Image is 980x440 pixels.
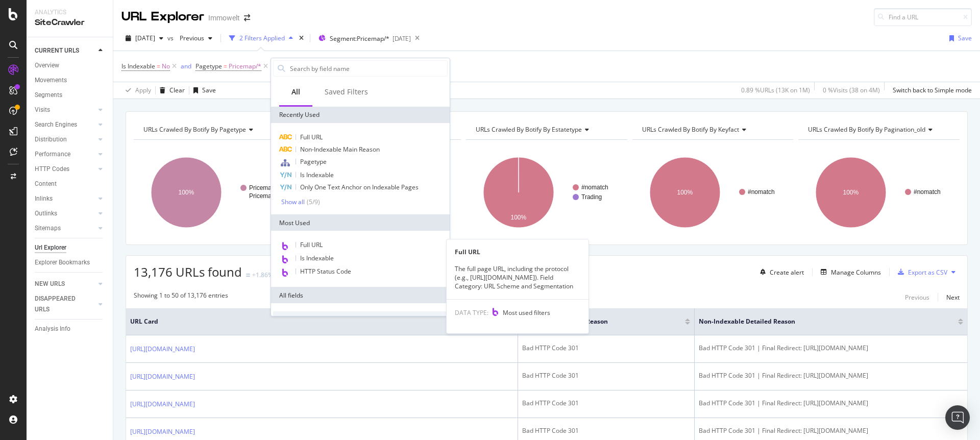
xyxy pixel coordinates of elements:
span: No [162,59,170,74]
div: Movements [35,75,67,86]
span: Only One Text Anchor on Indexable Pages [300,183,419,191]
div: and [181,62,191,70]
div: Export as CSV [908,268,947,277]
div: 0 % Visits ( 38 on 4M ) [823,86,880,94]
button: Segment:Pricemap/*[DATE] [314,30,411,46]
h4: URLs Crawled By Botify By estatetype [474,121,618,138]
a: HTTP Codes [35,164,95,175]
a: Inlinks [35,193,95,204]
a: [URL][DOMAIN_NAME] [130,399,195,409]
div: Outlinks [35,208,57,219]
button: Switch back to Simple mode [889,82,972,99]
div: Bad HTTP Code 301 [522,344,690,353]
a: Search Engines [35,119,95,130]
a: NEW URLS [35,279,95,289]
text: #nomatch [748,188,775,195]
div: Apply [135,86,151,94]
div: Switch back to Simple mode [893,86,972,94]
span: Most used filters [503,308,550,317]
div: Showing 1 to 50 of 13,176 entries [134,291,228,303]
input: Find a URL [874,8,972,26]
text: 100% [677,189,693,196]
span: = [157,62,160,70]
div: arrow-right-arrow-left [244,14,250,21]
span: HTTP Status Code [300,267,351,276]
a: Analysis Info [35,324,106,334]
div: Open Intercom Messenger [945,405,970,430]
button: Export as CSV [894,264,947,280]
a: Segments [35,90,106,101]
button: 2 Filters Applied [225,30,297,46]
a: Sitemaps [35,223,95,234]
div: [DATE] [393,34,411,43]
div: Bad HTTP Code 301 [522,426,690,435]
span: URLs Crawled By Botify By pagination_old [808,125,925,134]
span: Pagetype [300,157,327,166]
button: Next [946,291,960,303]
svg: A chart. [466,148,626,237]
button: Previous [905,291,929,303]
span: 2025 Sep. 5th [135,34,155,42]
div: Inlinks [35,193,53,204]
div: Saved Filters [325,87,368,97]
a: Movements [35,75,106,86]
div: Clear [169,86,185,94]
span: Is Indexable [121,62,155,70]
span: 13,176 URLs found [134,263,242,280]
div: DISAPPEARED URLS [35,294,86,315]
div: Sitemaps [35,223,61,234]
div: Segments [35,90,62,101]
h4: URLs Crawled By Botify By pagetype [141,121,286,138]
button: Save [945,30,972,46]
span: Segment: Pricemap/* [330,34,389,43]
text: 100% [179,189,194,196]
a: CURRENT URLS [35,45,95,56]
img: Equal [246,274,250,277]
div: Bad HTTP Code 301 [522,399,690,408]
a: Content [35,179,106,189]
div: Show all [281,199,305,206]
div: URL Explorer [121,8,204,26]
div: The full page URL, including the protocol (e.g., [URL][DOMAIN_NAME]). Field Category: URL Scheme ... [447,264,589,290]
div: Bad HTTP Code 301 | Final Redirect: [URL][DOMAIN_NAME] [699,344,964,353]
text: #nomatch [581,184,608,191]
span: Non-Indexable Detailed Reason [699,317,943,326]
span: Is Indexable [300,170,334,179]
div: Full URL [447,248,589,256]
a: Url Explorer [35,242,106,253]
a: Performance [35,149,95,160]
svg: A chart. [134,148,293,237]
div: Analytics [35,8,105,17]
div: Overview [35,60,59,71]
input: Search by field name [289,61,447,76]
div: Bad HTTP Code 301 | Final Redirect: [URL][DOMAIN_NAME] [699,371,964,380]
div: All fields [271,287,450,303]
div: 2 Filters Applied [239,34,285,42]
div: HTTP Codes [35,164,69,175]
text: Pricemap/ [249,184,277,191]
a: Visits [35,105,95,115]
button: [DATE] [121,30,167,46]
div: times [297,33,306,43]
span: vs [167,34,176,42]
div: Bad HTTP Code 301 [522,371,690,380]
span: = [224,62,227,70]
span: Full URL [300,240,323,249]
a: Explorer Bookmarks [35,257,106,268]
div: Most Used [271,214,450,231]
span: Non-Indexable Main Reason [300,145,380,154]
button: Add Filter [270,60,311,72]
h4: URLs Crawled By Botify By pagination_old [806,121,950,138]
text: Trading [581,193,602,201]
div: +1.86% [252,271,273,279]
a: [URL][DOMAIN_NAME] [130,344,195,354]
div: Recently Used [271,107,450,123]
span: Non-Indexable Main Reason [522,317,670,326]
text: 100% [843,189,859,196]
div: Visits [35,105,50,115]
div: Save [202,86,216,94]
div: Bad HTTP Code 301 | Final Redirect: [URL][DOMAIN_NAME] [699,426,964,435]
div: NEW URLS [35,279,65,289]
